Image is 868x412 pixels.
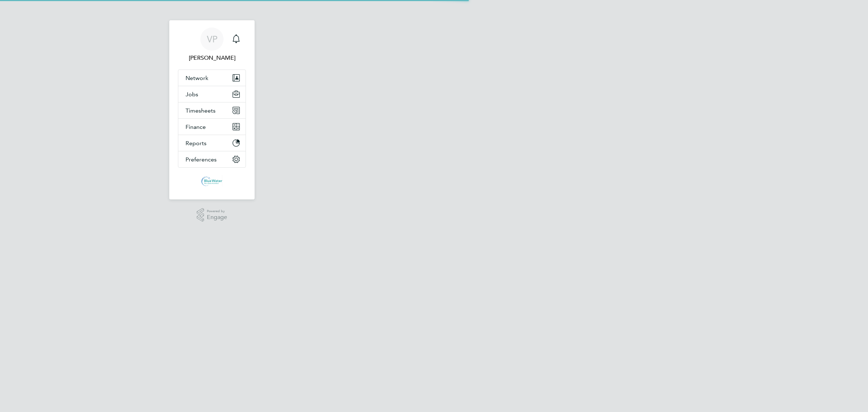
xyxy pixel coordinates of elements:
button: Network [178,70,246,86]
a: Powered byEngage [197,208,227,222]
img: bluewaterwales-logo-retina.png [201,175,223,186]
button: Timesheets [178,102,246,118]
button: Jobs [178,86,246,102]
span: Jobs [186,91,198,98]
button: Preferences [178,151,246,167]
span: Finance [186,123,206,130]
span: Preferences [186,156,217,163]
span: Timesheets [186,107,216,114]
a: Go to home page [178,175,246,186]
button: Finance [178,119,246,135]
span: VP [207,34,217,44]
a: VP[PERSON_NAME] [178,28,246,62]
span: Victoria Price [178,54,246,62]
span: Network [186,75,208,81]
span: Engage [207,214,227,220]
span: Reports [186,140,207,147]
span: Powered by [207,208,227,214]
nav: Main navigation [169,20,255,199]
button: Reports [178,135,246,151]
